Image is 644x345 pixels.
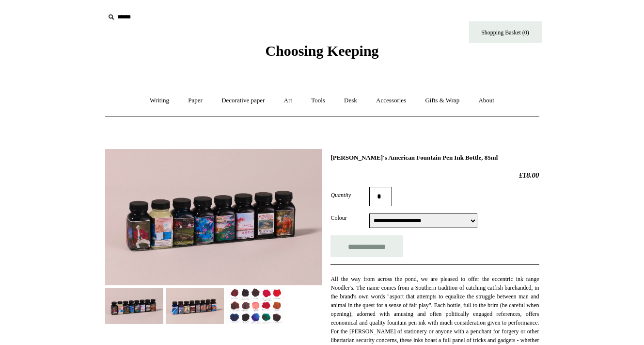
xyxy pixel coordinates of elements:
h2: £18.00 [330,171,539,180]
a: Writing [141,88,178,114]
a: Paper [179,88,211,114]
a: Decorative paper [213,88,273,114]
span: Choosing Keeping [265,43,378,59]
a: About [470,88,503,114]
a: Art [275,88,301,114]
img: Noodler's American Fountain Pen Ink Bottle, 85ml [105,149,322,285]
img: Noodler's American Fountain Pen Ink Bottle, 85ml [166,288,224,324]
a: Shopping Basket (0) [469,21,542,43]
label: Quantity [330,191,369,199]
a: Tools [302,88,334,114]
h1: [PERSON_NAME]'s American Fountain Pen Ink Bottle, 85ml [330,154,539,162]
img: Noodler's American Fountain Pen Ink Bottle, 85ml [226,288,284,324]
img: Noodler's American Fountain Pen Ink Bottle, 85ml [105,288,163,324]
a: Gifts & Wrap [416,88,468,114]
a: Desk [335,88,366,114]
a: Choosing Keeping [265,50,378,57]
label: Colour [330,214,369,222]
a: Accessories [367,88,415,114]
